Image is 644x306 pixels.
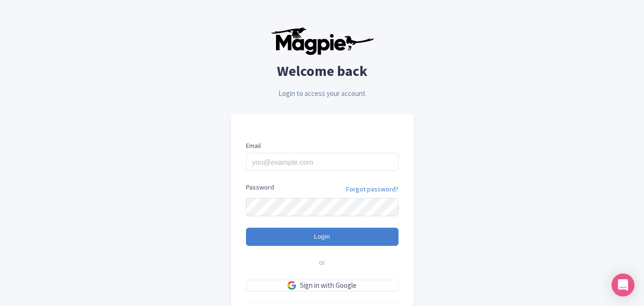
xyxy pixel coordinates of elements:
a: Sign in with Google [246,280,399,292]
span: or [319,257,325,268]
label: Password [246,182,274,192]
img: logo-ab69f6fb50320c5b225c76a69d11143b.png [268,27,376,55]
p: Login to access your account [231,88,414,99]
input: you@example.com [246,153,399,171]
div: Open Intercom Messenger [612,274,634,296]
a: Forgot password? [346,184,399,194]
img: google.svg [287,281,296,290]
h2: Welcome back [231,63,414,79]
label: Email [246,141,399,151]
input: Login [246,228,399,246]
